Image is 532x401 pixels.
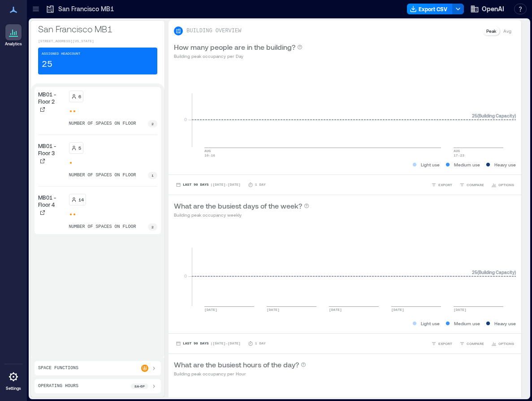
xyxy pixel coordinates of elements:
[454,161,480,168] p: Medium use
[6,386,21,391] p: Settings
[38,22,157,35] p: San Francisco MB1
[267,308,280,312] text: [DATE]
[174,370,306,377] p: Building peak occupancy per Hour
[151,224,154,230] p: 2
[42,58,52,71] p: 25
[438,341,452,346] span: EXPORT
[458,180,486,189] button: COMPARE
[429,180,454,189] button: EXPORT
[391,308,404,312] text: [DATE]
[184,273,187,279] tspan: 0
[151,121,154,126] p: 2
[498,182,514,187] span: OPTIONS
[58,4,114,13] p: San Francisco MB1
[494,161,516,168] p: Heavy use
[38,194,65,208] p: MB01 - Floor 4
[78,144,81,152] p: 5
[204,153,215,157] text: 10-16
[467,341,484,346] span: COMPARE
[494,320,516,327] p: Heavy use
[458,339,486,348] button: COMPARE
[503,27,511,35] p: Avg
[174,211,309,218] p: Building peak occupancy weekly
[204,149,211,153] text: AUG
[174,200,302,211] p: What are the busiest days of the week?
[78,196,84,203] p: 14
[184,117,187,122] tspan: 0
[438,182,452,187] span: EXPORT
[454,320,480,327] p: Medium use
[38,142,65,157] p: MB01 - Floor 3
[486,27,496,35] p: Peak
[255,182,266,187] p: 1 Day
[204,308,217,312] text: [DATE]
[498,341,514,346] span: OPTIONS
[467,2,507,16] button: OpenAI
[489,339,516,348] button: OPTIONS
[38,39,157,44] p: [STREET_ADDRESS][US_STATE]
[174,180,242,189] button: Last 90 Days |[DATE]-[DATE]
[482,4,504,13] span: OpenAI
[174,359,299,370] p: What are the busiest hours of the day?
[454,308,467,312] text: [DATE]
[5,41,22,47] p: Analytics
[329,308,342,312] text: [DATE]
[454,153,464,157] text: 17-23
[186,27,241,35] p: BUILDING OVERVIEW
[174,339,242,348] button: Last 90 Days |[DATE]-[DATE]
[38,91,65,105] p: MB01 - Floor 2
[174,52,303,60] p: Building peak occupancy per Day
[38,383,78,390] p: Operating Hours
[255,341,266,346] p: 1 Day
[69,120,136,127] p: number of spaces on floor
[78,93,81,100] p: 6
[489,180,516,189] button: OPTIONS
[174,42,295,52] p: How many people are in the building?
[454,149,460,153] text: AUG
[151,173,154,178] p: 1
[134,384,145,389] p: 8a - 6p
[38,365,78,372] p: Space Functions
[429,339,454,348] button: EXPORT
[69,172,136,179] p: number of spaces on floor
[407,4,453,14] button: Export CSV
[467,182,484,187] span: COMPARE
[2,22,25,49] a: Analytics
[42,51,80,57] p: Assigned Headcount
[69,223,136,231] p: number of spaces on floor
[421,161,440,168] p: Light use
[3,366,24,394] a: Settings
[421,320,440,327] p: Light use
